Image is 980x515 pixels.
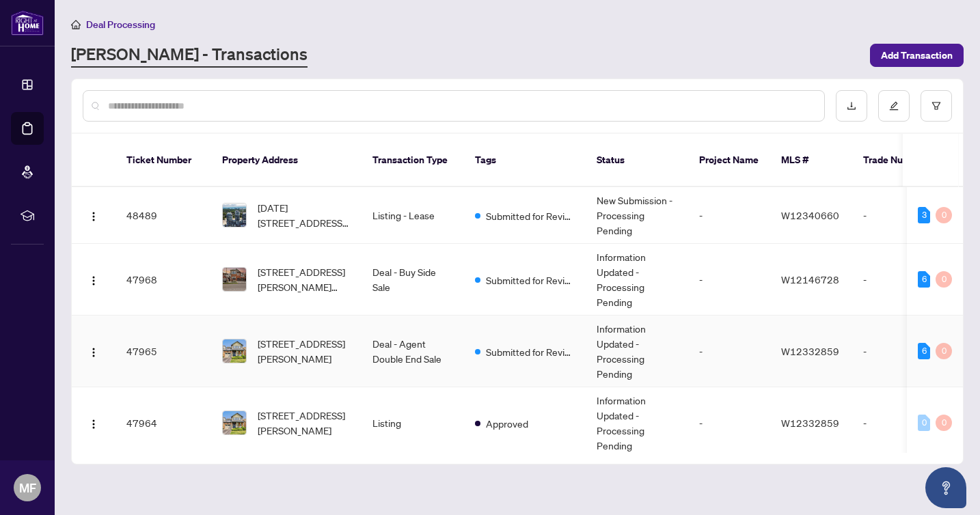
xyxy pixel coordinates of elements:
[88,275,99,286] img: Logo
[936,415,952,431] div: 0
[11,10,44,36] img: logo
[83,204,105,226] button: Logo
[71,20,81,29] span: home
[362,387,464,459] td: Listing
[83,340,105,362] button: Logo
[836,90,867,122] button: download
[83,268,105,290] button: Logo
[688,244,770,316] td: -
[918,271,930,288] div: 6
[115,316,211,387] td: 47965
[362,134,464,187] th: Transaction Type
[86,18,155,31] span: Deal Processing
[88,211,99,222] img: Logo
[878,90,910,122] button: edit
[486,416,528,431] span: Approved
[223,339,246,363] img: thumbnail-img
[258,336,351,366] span: [STREET_ADDRESS][PERSON_NAME]
[688,316,770,387] td: -
[115,187,211,244] td: 48489
[88,347,99,358] img: Logo
[770,134,852,187] th: MLS #
[781,273,839,286] span: W12146728
[223,268,246,291] img: thumbnail-img
[921,90,952,122] button: filter
[586,244,688,316] td: Information Updated - Processing Pending
[918,343,930,359] div: 6
[925,467,966,508] button: Open asap
[781,417,839,429] span: W12332859
[362,187,464,244] td: Listing - Lease
[688,387,770,459] td: -
[223,204,246,227] img: thumbnail-img
[486,273,575,288] span: Submitted for Review
[486,208,575,223] span: Submitted for Review
[881,44,953,66] span: Add Transaction
[781,345,839,357] span: W12332859
[781,209,839,221] span: W12340660
[870,44,964,67] button: Add Transaction
[586,187,688,244] td: New Submission - Processing Pending
[852,187,948,244] td: -
[931,101,941,111] span: filter
[362,316,464,387] td: Deal - Agent Double End Sale
[688,187,770,244] td: -
[464,134,586,187] th: Tags
[115,387,211,459] td: 47964
[223,411,246,434] img: thumbnail-img
[847,101,856,111] span: download
[88,419,99,430] img: Logo
[362,244,464,316] td: Deal - Buy Side Sale
[936,343,952,359] div: 0
[936,207,952,223] div: 0
[852,244,948,316] td: -
[71,43,308,68] a: [PERSON_NAME] - Transactions
[688,134,770,187] th: Project Name
[258,408,351,438] span: [STREET_ADDRESS][PERSON_NAME]
[918,207,930,223] div: 3
[889,101,899,111] span: edit
[115,244,211,316] td: 47968
[586,387,688,459] td: Information Updated - Processing Pending
[586,134,688,187] th: Status
[211,134,362,187] th: Property Address
[486,344,575,359] span: Submitted for Review
[83,412,105,434] button: Logo
[852,134,948,187] th: Trade Number
[936,271,952,288] div: 0
[918,415,930,431] div: 0
[586,316,688,387] td: Information Updated - Processing Pending
[852,316,948,387] td: -
[19,478,36,497] span: MF
[258,200,351,230] span: [DATE][STREET_ADDRESS][DATE]
[852,387,948,459] td: -
[258,264,351,294] span: [STREET_ADDRESS][PERSON_NAME][PERSON_NAME]
[115,134,211,187] th: Ticket Number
